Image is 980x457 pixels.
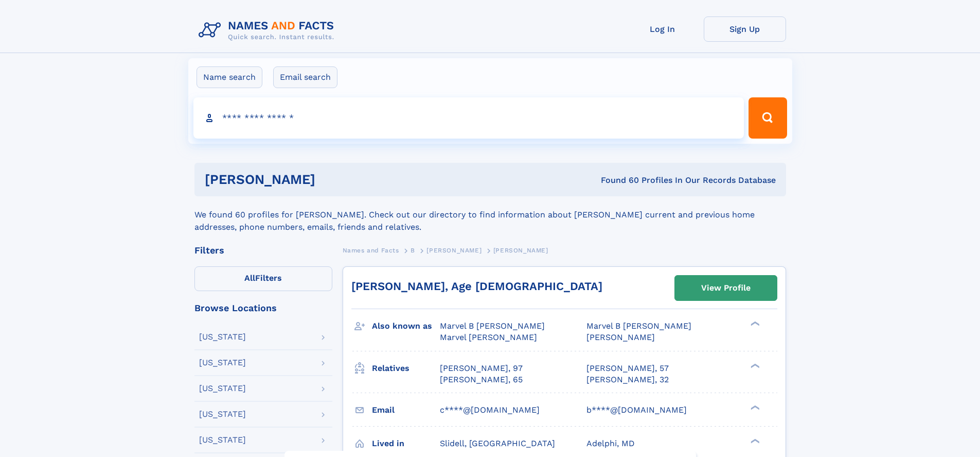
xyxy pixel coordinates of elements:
[411,247,415,254] span: B
[440,363,523,374] a: [PERSON_NAME], 97
[351,280,602,293] a: [PERSON_NAME], Age [DEMOGRAPHIC_DATA]
[372,360,440,377] h3: Relatives
[194,266,332,291] label: Filters
[193,97,744,139] input: search input
[372,317,440,335] h3: Also known as
[199,384,246,393] div: [US_STATE]
[199,333,246,341] div: [US_STATE]
[197,66,262,88] label: Name search
[440,321,545,331] span: Marvel B [PERSON_NAME]
[586,374,669,385] a: [PERSON_NAME], 32
[194,246,332,255] div: Filters
[701,276,751,300] div: View Profile
[748,404,760,411] div: ❯
[411,244,415,257] a: B
[586,321,691,331] span: Marvel B [PERSON_NAME]
[675,276,777,300] a: View Profile
[205,173,458,186] h1: [PERSON_NAME]
[621,16,704,42] a: Log In
[586,332,655,342] span: [PERSON_NAME]
[704,16,786,42] a: Sign Up
[440,374,523,385] a: [PERSON_NAME], 65
[749,97,787,139] button: Search Button
[426,247,482,254] span: [PERSON_NAME]
[748,362,760,369] div: ❯
[426,244,482,257] a: [PERSON_NAME]
[372,401,440,419] h3: Email
[194,16,343,44] img: Logo Names and Facts
[440,438,555,448] span: Slidell, [GEOGRAPHIC_DATA]
[194,196,786,233] div: We found 60 profiles for [PERSON_NAME]. Check out our directory to find information about [PERSON...
[194,303,332,313] div: Browse Locations
[748,320,760,327] div: ❯
[199,359,246,367] div: [US_STATE]
[748,437,760,444] div: ❯
[199,410,246,418] div: [US_STATE]
[586,363,669,374] a: [PERSON_NAME], 57
[244,273,255,283] span: All
[343,244,399,257] a: Names and Facts
[440,332,537,342] span: Marvel [PERSON_NAME]
[493,247,548,254] span: [PERSON_NAME]
[372,435,440,452] h3: Lived in
[586,438,635,448] span: Adelphi, MD
[199,436,246,444] div: [US_STATE]
[273,66,337,88] label: Email search
[458,175,776,186] div: Found 60 Profiles In Our Records Database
